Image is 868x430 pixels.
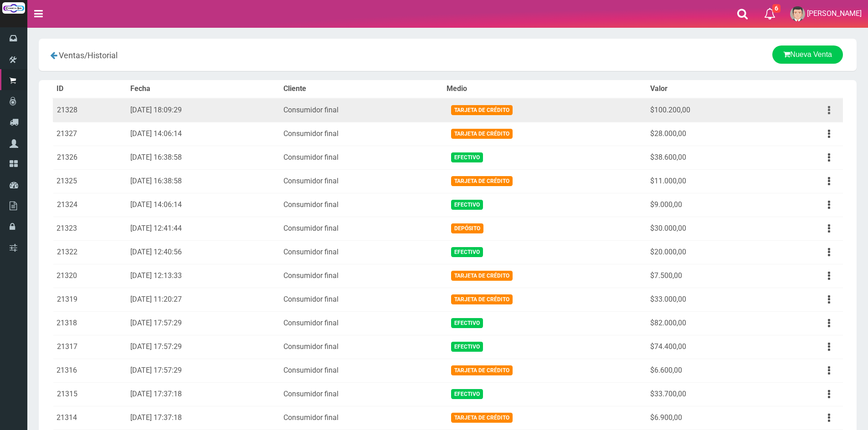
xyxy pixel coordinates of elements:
[127,264,280,288] td: [DATE] 12:13:33
[647,193,770,217] td: $9.000,00
[443,80,647,98] th: Medio
[451,365,513,375] span: Tarjeta de Crédito
[280,122,443,146] td: Consumidor final
[451,223,483,233] span: Depósito
[53,80,127,98] th: ID
[280,359,443,382] td: Consumidor final
[772,4,781,13] span: 6
[772,46,843,64] a: Nueva Venta
[53,335,127,359] td: 21317
[647,80,770,98] th: Valor
[451,152,483,162] span: Efectivo
[451,247,483,257] span: Efectivo
[807,9,862,18] span: [PERSON_NAME]
[280,146,443,169] td: Consumidor final
[53,359,127,382] td: 21316
[647,146,770,169] td: $38.600,00
[451,129,513,138] span: Tarjeta de Crédito
[53,98,127,122] td: 21328
[2,2,25,14] img: Logo grande
[647,122,770,146] td: $28.000,00
[127,359,280,382] td: [DATE] 17:57:29
[647,240,770,264] td: $20.000,00
[59,51,84,60] span: Ventas
[280,264,443,288] td: Consumidor final
[451,342,483,351] span: Efectivo
[280,193,443,217] td: Consumidor final
[127,406,280,430] td: [DATE] 17:37:18
[53,193,127,217] td: 21324
[53,240,127,264] td: 21322
[280,406,443,430] td: Consumidor final
[451,413,513,422] span: Tarjeta de Crédito
[127,288,280,311] td: [DATE] 11:20:27
[127,217,280,240] td: [DATE] 12:41:44
[647,382,770,406] td: $33.700,00
[647,335,770,359] td: $74.400,00
[53,217,127,240] td: 21323
[127,146,280,169] td: [DATE] 16:38:58
[451,318,483,328] span: Efectivo
[647,264,770,288] td: $7.500,00
[647,311,770,335] td: $82.000,00
[647,98,770,122] td: $100.200,00
[127,193,280,217] td: [DATE] 14:06:14
[451,176,513,186] span: Tarjeta de Crédito
[451,294,513,304] span: Tarjeta de Crédito
[127,311,280,335] td: [DATE] 17:57:29
[87,51,118,60] span: Historial
[127,240,280,264] td: [DATE] 12:40:56
[127,169,280,193] td: [DATE] 16:38:58
[127,122,280,146] td: [DATE] 14:06:14
[127,98,280,122] td: [DATE] 18:09:29
[280,311,443,335] td: Consumidor final
[53,122,127,146] td: 21327
[53,146,127,169] td: 21326
[127,335,280,359] td: [DATE] 17:57:29
[451,389,483,399] span: Efectivo
[451,271,513,280] span: Tarjeta de Crédito
[127,382,280,406] td: [DATE] 17:37:18
[647,217,770,240] td: $30.000,00
[647,169,770,193] td: $11.000,00
[647,406,770,430] td: $6.900,00
[647,288,770,311] td: $33.000,00
[127,80,280,98] th: Fecha
[280,217,443,240] td: Consumidor final
[53,288,127,311] td: 21319
[53,311,127,335] td: 21318
[53,382,127,406] td: 21315
[280,335,443,359] td: Consumidor final
[280,382,443,406] td: Consumidor final
[451,200,483,209] span: Efectivo
[280,169,443,193] td: Consumidor final
[280,80,443,98] th: Cliente
[451,105,513,115] span: Tarjeta de Crédito
[790,6,805,21] img: User Image
[280,288,443,311] td: Consumidor final
[280,98,443,122] td: Consumidor final
[53,169,127,193] td: 21325
[647,359,770,382] td: $6.600,00
[53,264,127,288] td: 21320
[46,46,313,64] div: /
[53,406,127,430] td: 21314
[280,240,443,264] td: Consumidor final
